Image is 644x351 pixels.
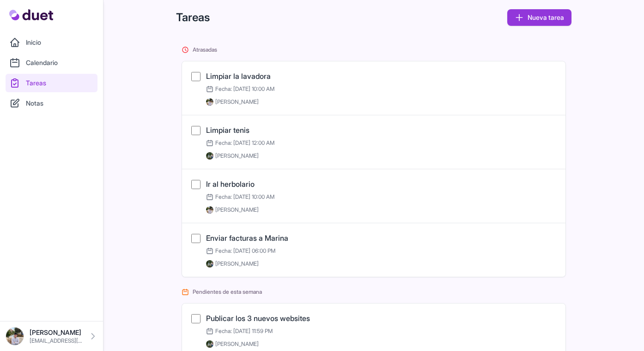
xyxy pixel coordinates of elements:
[206,247,275,255] span: Fecha: [DATE] 06:00 PM
[215,260,259,268] span: [PERSON_NAME]
[6,327,97,345] a: [PERSON_NAME] [EMAIL_ADDRESS][DOMAIN_NAME]
[206,152,213,160] img: DSC08576_Original.jpeg
[215,206,259,214] span: [PERSON_NAME]
[176,10,210,25] h1: Tareas
[215,152,259,160] span: [PERSON_NAME]
[206,71,271,81] a: Limpiar la lavadora
[206,327,273,335] span: Fecha: [DATE] 11:59 PM
[206,233,288,243] a: Enviar facturas a Marina
[182,288,566,296] h2: Pendientes de esta semana
[182,46,566,54] h2: Atrasadas
[206,98,213,106] img: IMG_0278.jpeg
[206,206,213,214] img: IMG_0278.jpeg
[206,85,274,93] span: Fecha: [DATE] 10:00 AM
[215,340,259,348] span: [PERSON_NAME]
[206,260,213,268] img: DSC08576_Original.jpeg
[6,74,97,92] a: Tareas
[6,33,97,52] a: Inicio
[206,340,213,348] img: DSC08576_Original.jpeg
[6,327,24,345] img: IMG_0278.jpeg
[206,193,274,201] span: Fecha: [DATE] 10:00 AM
[206,179,255,189] a: Ir al herbolario
[30,337,83,345] p: [EMAIL_ADDRESS][DOMAIN_NAME]
[206,139,274,147] span: Fecha: [DATE] 12:00 AM
[215,98,259,106] span: [PERSON_NAME]
[206,314,310,323] a: Publicar los 3 nuevos websites
[507,9,571,26] a: Nueva tarea
[6,94,97,113] a: Notas
[206,125,249,135] a: Limpiar tenis
[30,328,83,337] p: [PERSON_NAME]
[6,54,97,72] a: Calendario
